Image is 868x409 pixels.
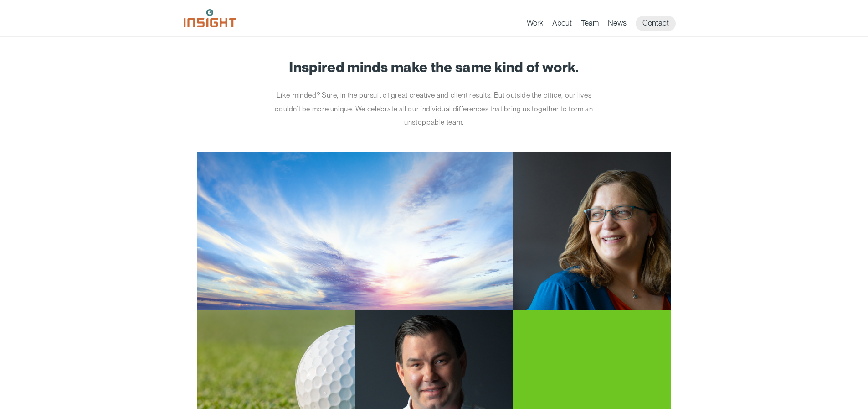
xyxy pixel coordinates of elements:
h1: Inspired minds make the same kind of work. [197,59,671,75]
p: Like-minded? Sure, in the pursuit of great creative and client results. But outside the office, o... [263,89,605,129]
a: News [608,18,627,31]
img: Jill Smith [513,152,671,310]
a: Work [527,18,543,31]
nav: primary navigation menu [527,16,685,31]
a: Contact [636,16,676,31]
img: Insight Marketing Design [184,9,236,27]
a: About [552,18,572,31]
a: Team [581,18,599,31]
a: Jill Smith [197,152,671,310]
